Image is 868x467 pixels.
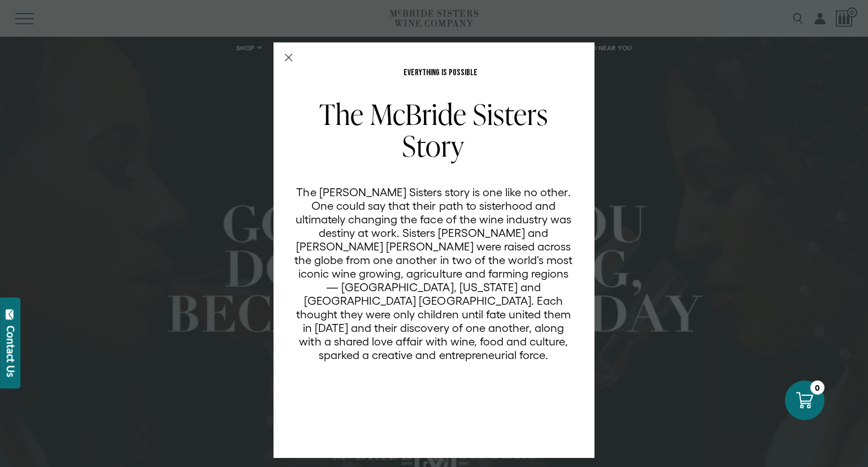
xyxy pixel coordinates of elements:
[5,326,16,377] div: Contact Us
[294,185,573,362] p: The [PERSON_NAME] Sisters story is one like no other. One could say that their path to sisterhood...
[294,98,573,162] h2: The McBride Sisters Story
[285,54,293,62] button: Close Modal
[294,68,587,77] p: EVERYTHING IS POSSIBLE
[810,380,824,395] div: 0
